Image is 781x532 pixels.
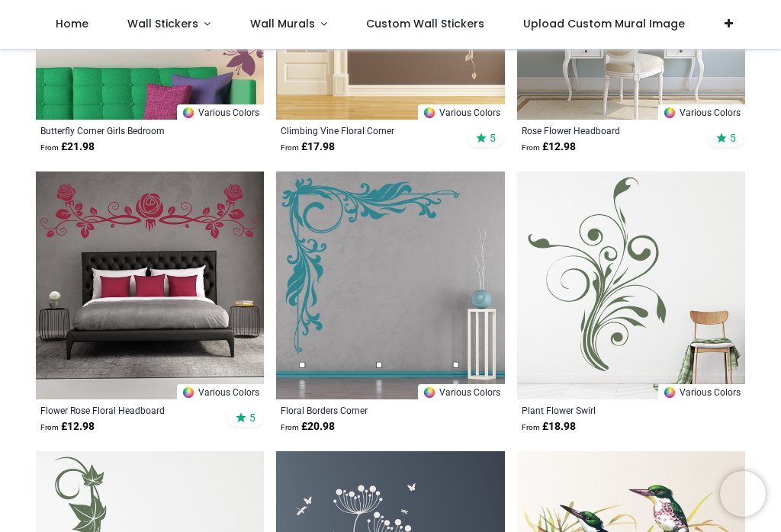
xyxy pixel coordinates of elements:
a: Various Colors [177,384,264,399]
a: Various Colors [418,384,505,399]
img: Color Wheel [423,386,436,399]
img: Color Wheel [182,106,195,120]
iframe: Brevo live chat [720,471,766,517]
img: Color Wheel [663,106,677,120]
a: Various Colors [177,104,264,120]
strong: £ 12.98 [40,419,95,434]
strong: £ 20.98 [281,419,335,434]
a: Flower Rose Floral Headboard [40,404,216,416]
span: Custom Wall Stickers [366,16,484,31]
img: Color Wheel [182,386,195,399]
img: Color Wheel [423,106,436,120]
strong: £ 18.98 [522,419,576,434]
span: 5 [730,131,736,145]
span: From [281,423,299,431]
span: Upload Custom Mural Image [523,16,685,31]
span: Home [56,16,88,31]
img: Flower Rose Floral Headboard Wall Sticker [36,171,264,399]
a: Various Colors [658,104,745,120]
a: Various Colors [658,384,745,399]
span: From [40,423,59,431]
span: From [522,423,540,431]
a: Rose Flower Headboard [522,124,697,136]
a: Climbing Vine Floral Corner [281,124,456,136]
span: Wall Murals [250,16,315,31]
span: Wall Stickers [127,16,198,31]
img: Plant Flower Swirl Wall Sticker [517,171,745,399]
a: Butterfly Corner Girls Bedroom [40,124,216,136]
a: Various Colors [418,104,505,120]
span: From [522,143,540,152]
strong: £ 21.98 [40,139,95,155]
span: From [281,143,299,152]
img: Floral Borders Corner Wall Sticker [276,171,504,399]
a: Plant Flower Swirl [522,404,697,416]
span: From [40,143,59,152]
img: Color Wheel [663,386,677,399]
strong: £ 12.98 [522,139,576,155]
a: Floral Borders Corner [281,404,456,416]
span: 5 [490,131,496,145]
span: 5 [249,411,256,425]
strong: £ 17.98 [281,139,335,155]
